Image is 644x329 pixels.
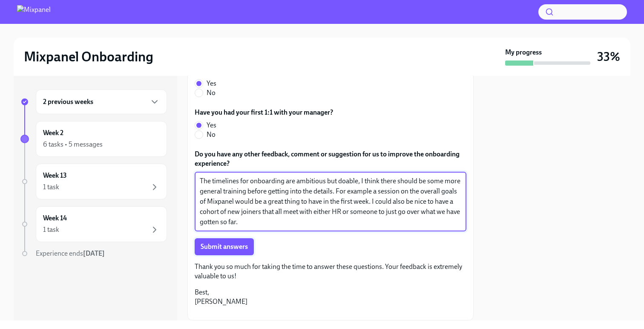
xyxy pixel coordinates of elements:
span: Experience ends [36,249,105,257]
h6: Week 14 [43,214,67,223]
img: Mixpanel [17,5,51,19]
p: Thank you so much for taking the time to answer these questions. Your feedback is extremely valua... [195,262,466,281]
div: 1 task [43,225,59,234]
a: Week 131 task [20,164,167,199]
h6: Week 13 [43,171,67,180]
button: Submit answers [195,238,254,255]
label: Have you had your first 1:1 with your manager? [195,108,333,117]
span: Submit answers [201,242,248,251]
h3: 33% [597,49,620,64]
p: Best, [PERSON_NAME] [195,288,466,306]
h6: 2 previous weeks [43,97,93,107]
h2: Mixpanel Onboarding [24,48,153,65]
label: Do you have any other feedback, comment or suggestion for us to improve the onboarding experience? [195,150,466,168]
a: Week 141 task [20,206,167,242]
strong: My progress [505,48,542,57]
div: 2 previous weeks [36,89,167,114]
span: No [207,130,216,139]
strong: [DATE] [83,249,105,257]
span: No [207,88,216,98]
div: 6 tasks • 5 messages [43,140,103,149]
span: Yes [207,79,216,88]
h6: Week 2 [43,128,63,138]
a: Week 26 tasks • 5 messages [20,121,167,157]
div: 1 task [43,182,59,192]
textarea: The timelines for onboarding are ambitious but doable, I think there should be some more general ... [200,176,461,227]
span: Yes [207,121,216,130]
